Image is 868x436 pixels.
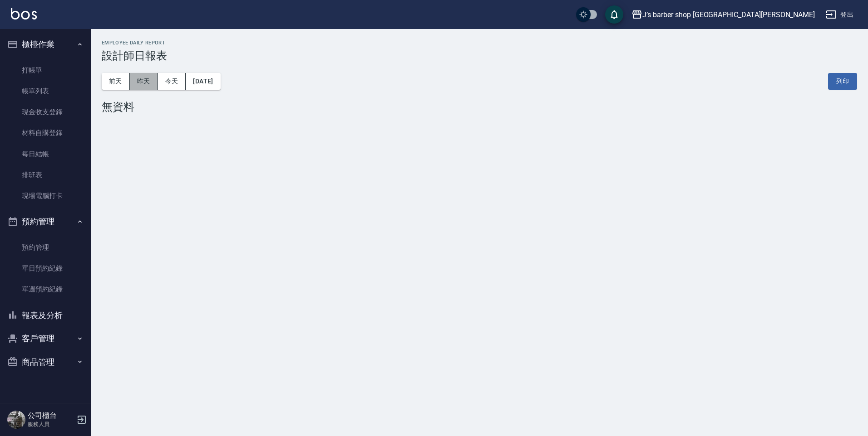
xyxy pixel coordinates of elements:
[186,73,220,90] button: [DATE]
[4,350,87,374] button: 商品管理
[4,122,87,143] a: 材料自購登錄
[28,420,74,428] p: 服務人員
[28,411,74,420] h5: 公司櫃台
[4,237,87,258] a: 預約管理
[605,5,623,24] button: save
[4,144,87,165] a: 每日結帳
[4,279,87,300] a: 單週預約紀錄
[4,81,87,102] a: 帳單列表
[4,185,87,206] a: 現場電腦打卡
[642,9,815,20] div: J’s barber shop [GEOGRAPHIC_DATA][PERSON_NAME]
[822,6,857,23] button: 登出
[11,8,37,19] img: Logo
[7,411,25,429] img: Person
[102,101,857,113] div: 無資料
[4,33,87,56] button: 櫃檯作業
[4,258,87,279] a: 單日預約紀錄
[130,73,158,90] button: 昨天
[4,327,87,350] button: 客戶管理
[4,165,87,185] a: 排班表
[4,210,87,233] button: 預約管理
[628,5,819,24] button: J’s barber shop [GEOGRAPHIC_DATA][PERSON_NAME]
[102,49,857,62] h3: 設計師日報表
[4,60,87,81] a: 打帳單
[4,102,87,122] a: 現金收支登錄
[102,73,130,90] button: 前天
[828,73,857,90] button: 列印
[4,304,87,327] button: 報表及分析
[102,40,857,46] h2: Employee Daily Report
[158,73,186,90] button: 今天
